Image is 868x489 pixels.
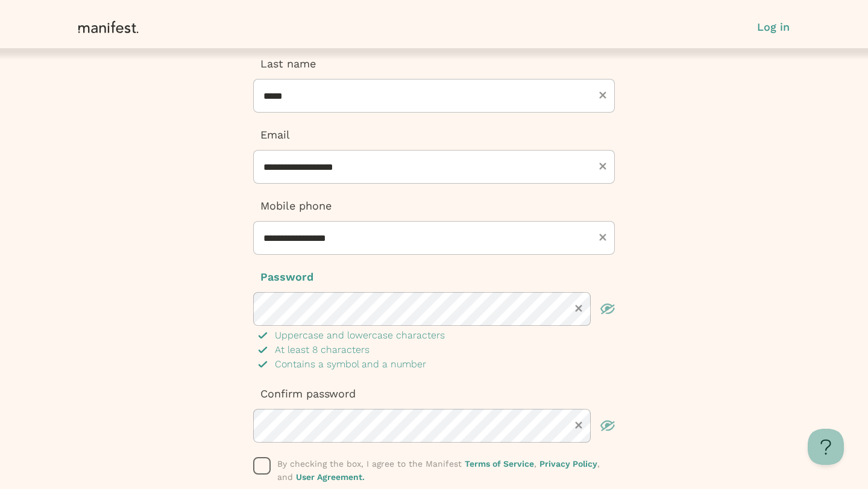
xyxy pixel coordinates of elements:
[253,386,615,402] p: Confirm password
[757,19,790,35] button: Log in
[275,343,370,357] p: At least 8 characters
[296,472,365,482] a: User Agreement.
[277,459,600,482] span: By checking the box, I agree to the Manifest , , and
[808,429,844,465] iframe: Toggle Customer Support
[253,269,615,285] p: Password
[465,459,534,469] a: Terms of Service
[275,357,426,372] p: Contains a symbol and a number
[253,56,615,72] p: Last name
[275,328,445,343] p: Uppercase and lowercase characters
[253,127,615,143] p: Email
[539,459,597,469] a: Privacy Policy
[253,198,615,214] p: Mobile phone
